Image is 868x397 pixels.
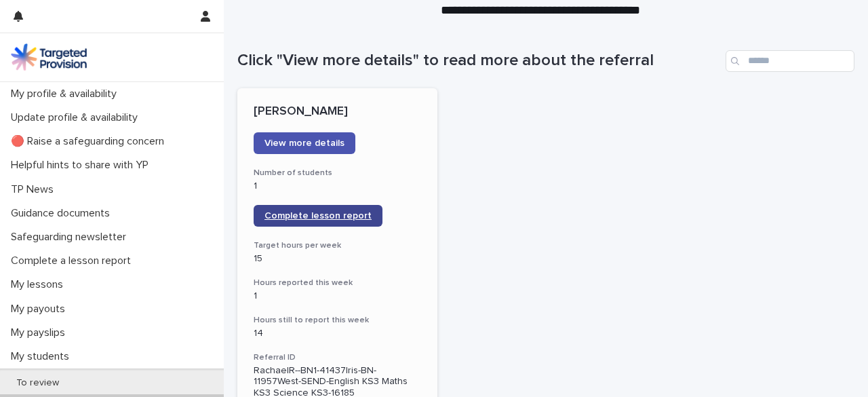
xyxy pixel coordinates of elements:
p: My payouts [5,303,76,316]
span: Complete lesson report [264,211,372,221]
a: View more details [254,132,355,154]
p: Safeguarding newsletter [5,231,137,244]
a: Complete lesson report [254,205,382,227]
p: 14 [254,328,421,339]
h3: Hours still to report this week [254,315,421,326]
p: TP News [5,183,64,196]
p: Helpful hints to share with YP [5,159,159,172]
p: 🔴 Raise a safeguarding concern [5,135,175,148]
h3: Referral ID [254,352,421,363]
p: Complete a lesson report [5,254,142,267]
p: To review [5,377,70,389]
p: 15 [254,253,421,265]
h3: Number of students [254,168,421,178]
p: My students [5,350,80,363]
p: My profile & availability [5,88,127,100]
img: M5nRWzHhSzIhMunXDL62 [11,43,87,71]
input: Search [726,50,854,72]
p: 1 [254,181,421,192]
p: 1 [254,290,421,302]
p: Guidance documents [5,207,121,220]
h3: Hours reported this week [254,278,421,288]
h1: Click "View more details" to read more about the referral [237,51,720,71]
p: Update profile & availability [5,111,149,124]
span: View more details [264,138,344,148]
h3: Target hours per week [254,240,421,251]
p: [PERSON_NAME] [254,105,421,119]
p: My payslips [5,326,76,339]
p: My lessons [5,278,74,291]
